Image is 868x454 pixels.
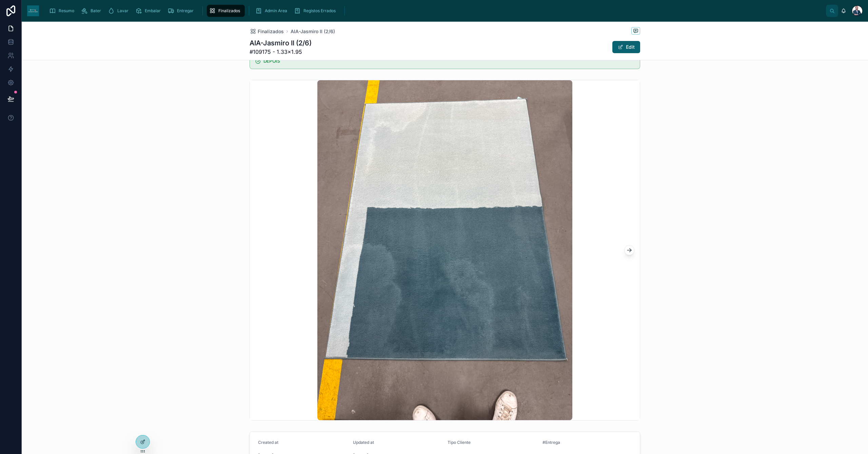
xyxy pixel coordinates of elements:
span: Updated at [353,440,374,445]
span: #Entrega [542,440,560,445]
span: Entregar [177,8,194,14]
span: Finalizados [258,28,284,35]
a: Registos Errados [292,5,340,17]
a: Finalizados [250,28,284,35]
a: Admin Area [253,5,292,17]
a: Entregar [165,5,198,17]
span: Admin Area [265,8,287,14]
span: Resumo [59,8,74,14]
span: Bater [91,8,101,14]
a: Embalar [133,5,165,17]
span: Lavar [117,8,129,14]
span: Finalizados [218,8,240,14]
a: Lavar [106,5,133,17]
a: Finalizados [207,5,245,17]
span: Registos Errados [303,8,336,14]
a: Resumo [47,5,79,17]
div: scrollable content [44,3,826,18]
a: AIA-Jasmiro II (2/6) [291,28,335,35]
span: Created at [258,440,278,445]
h1: AIA-Jasmiro II (2/6) [250,38,312,48]
button: Edit [612,41,640,53]
span: #109175 - 1.33×1.95 [250,48,312,56]
img: App logo [27,5,39,16]
span: Embalar [145,8,161,14]
span: Tipo Cliente [448,440,471,445]
img: image.jpg [317,80,573,420]
h5: DEPOIS [263,59,634,63]
a: Bater [79,5,106,17]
